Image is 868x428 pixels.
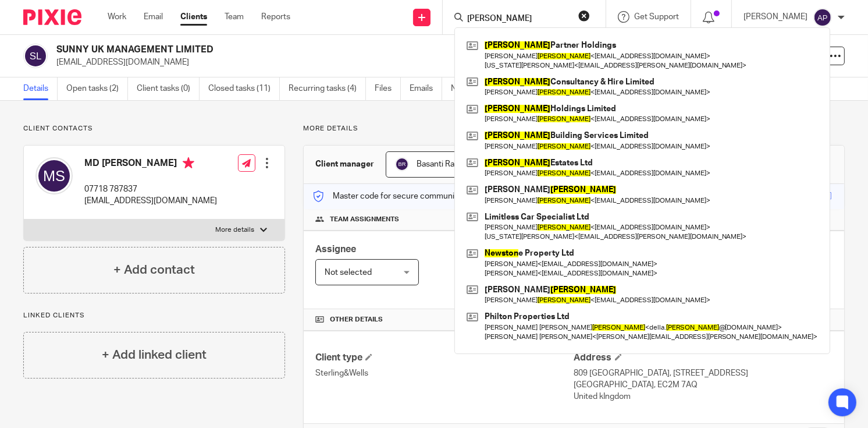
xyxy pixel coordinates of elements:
input: Search [466,14,571,24]
h4: MD [PERSON_NAME] [84,157,217,172]
span: Basanti Rai [417,160,456,168]
p: 07718 787837 [84,183,217,195]
span: Get Support [634,13,679,21]
span: Other details [330,315,383,324]
span: Assignee [315,245,356,254]
img: Pixie [23,9,81,25]
p: [EMAIL_ADDRESS][DOMAIN_NAME] [84,195,217,207]
p: Client contacts [23,124,285,133]
a: Open tasks (2) [66,77,128,100]
p: [GEOGRAPHIC_DATA], EC2M 7AQ [574,379,833,391]
img: svg%3E [813,8,832,27]
span: Team assignments [330,215,399,224]
a: Reports [261,11,290,23]
a: Files [375,77,401,100]
p: Master code for secure communications and files [312,190,513,202]
img: svg%3E [35,157,73,194]
a: Client tasks (0) [137,77,200,100]
p: More details [303,124,845,133]
a: Team [225,11,244,23]
span: Not selected [325,268,372,277]
p: [PERSON_NAME] [744,11,807,23]
h4: + Add linked client [102,346,207,364]
a: Email [144,11,163,23]
img: svg%3E [395,157,409,171]
i: Primary [183,157,194,169]
a: Clients [180,11,207,23]
a: Emails [410,77,442,100]
a: Closed tasks (11) [208,77,280,100]
h3: Client manager [315,158,374,170]
h4: Address [574,352,833,364]
img: svg%3E [23,44,48,68]
p: Linked clients [23,311,285,320]
a: Notes (2) [451,77,493,100]
a: Recurring tasks (4) [289,77,366,100]
button: Clear [578,10,590,22]
p: United kIngdom [574,391,833,402]
a: Work [108,11,126,23]
h2: SUNNY UK MANAGEMENT LIMITED [56,44,560,56]
h4: Client type [315,352,574,364]
p: [EMAIL_ADDRESS][DOMAIN_NAME] [56,56,686,68]
p: More details [215,225,254,235]
p: Sterling&Wells [315,367,574,379]
a: Details [23,77,58,100]
h4: + Add contact [113,261,195,279]
p: 809 [GEOGRAPHIC_DATA], [STREET_ADDRESS] [574,367,833,379]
